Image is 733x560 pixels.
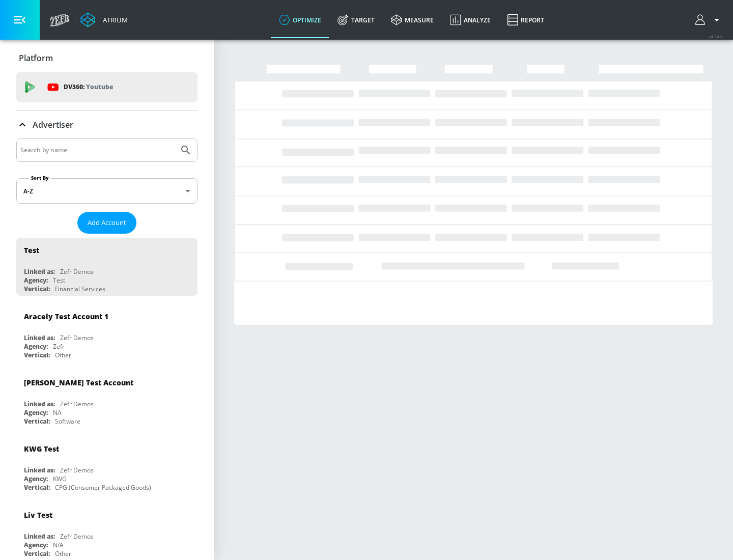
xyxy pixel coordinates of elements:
[24,510,52,520] div: Liv Test
[16,304,198,362] div: Aracely Test Account 1Linked as:Zefr DemosAgency:ZefrVertical:Other
[24,466,55,474] div: Linked as:
[16,370,198,428] div: [PERSON_NAME] Test AccountLinked as:Zefr DemosAgency:NAVertical:Software
[24,400,55,408] div: Linked as:
[16,44,198,72] div: Platform
[24,549,50,558] div: Vertical:
[16,436,198,494] div: KWG TestLinked as:Zefr DemosAgency:KWGVertical:CPG (Consumer Packaged Goods)
[442,2,499,38] a: Analyze
[60,267,94,276] div: Zefr Demos
[24,342,48,351] div: Agency:
[16,238,198,296] div: TestLinked as:Zefr DemosAgency:TestVertical:Financial Services
[77,212,136,234] button: Add Account
[709,34,723,39] span: v 4.24.0
[86,81,113,92] p: Youtube
[60,333,94,342] div: Zefr Demos
[88,217,126,229] span: Add Account
[55,483,151,492] div: CPG (Consumer Packaged Goods)
[19,52,53,64] p: Platform
[29,175,51,181] label: Sort By
[24,417,50,426] div: Vertical:
[24,541,48,549] div: Agency:
[55,285,105,293] div: Financial Services
[329,2,383,38] a: Target
[24,312,108,321] div: Aracely Test Account 1
[24,267,55,276] div: Linked as:
[55,417,80,426] div: Software
[271,2,329,38] a: optimize
[24,444,59,454] div: KWG Test
[60,466,94,474] div: Zefr Demos
[53,541,64,549] div: N/A
[53,342,65,351] div: Zefr
[24,483,50,492] div: Vertical:
[16,110,198,139] div: Advertiser
[383,2,442,38] a: measure
[64,81,113,93] p: DV360:
[24,285,50,293] div: Vertical:
[33,119,73,130] p: Advertiser
[16,178,198,204] div: A-Z
[80,12,128,27] a: Atrium
[24,276,48,285] div: Agency:
[53,276,65,285] div: Test
[20,144,175,157] input: Search by name
[53,474,67,483] div: KWG
[55,351,71,359] div: Other
[60,532,94,541] div: Zefr Demos
[24,351,50,359] div: Vertical:
[53,408,62,417] div: NA
[24,532,55,541] div: Linked as:
[24,378,133,387] div: [PERSON_NAME] Test Account
[24,408,48,417] div: Agency:
[55,549,71,558] div: Other
[499,2,552,38] a: Report
[16,72,198,102] div: DV360: Youtube
[24,333,55,342] div: Linked as:
[24,245,39,255] div: Test
[60,400,94,408] div: Zefr Demos
[24,474,48,483] div: Agency:
[99,15,128,24] div: Atrium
